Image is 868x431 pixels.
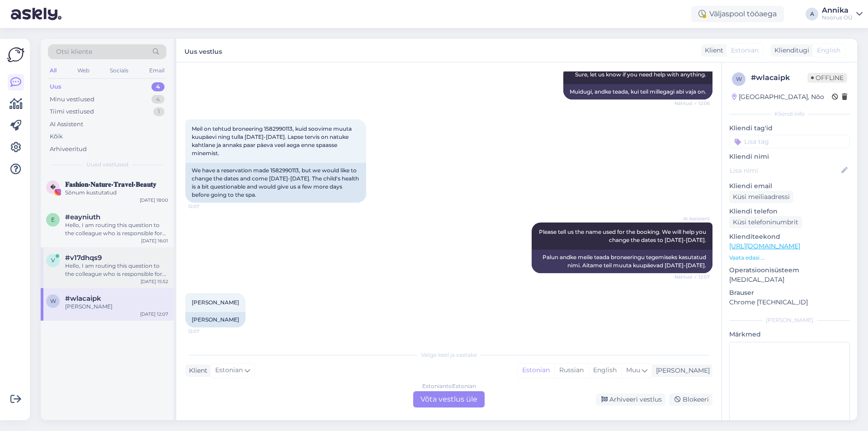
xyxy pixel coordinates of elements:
[652,366,710,375] div: [PERSON_NAME]
[65,213,100,221] span: #eayniuth
[675,274,710,280] span: Nähtud ✓ 12:07
[48,65,58,76] div: All
[50,298,56,304] span: w
[575,71,706,78] span: Sure, let us know if you need help with anything.
[108,65,130,76] div: Socials
[588,364,621,377] div: English
[50,82,61,91] div: Uus
[751,72,807,83] div: # wlacaipk
[56,47,92,57] span: Otsi kliente
[729,265,850,275] p: Operatsioonisüsteem
[807,73,847,83] span: Offline
[65,262,168,278] div: Hello, I am routing this question to the colleague who is responsible for this topic. The reply m...
[806,8,818,20] div: A
[729,330,850,339] p: Märkmed
[422,382,476,390] div: Estonian to Estonian
[65,294,101,303] span: #wlacaipk
[192,299,239,306] span: [PERSON_NAME]
[729,216,802,228] div: Küsi telefoninumbrit
[554,364,588,377] div: Russian
[51,216,55,223] span: e
[736,76,742,82] span: w
[729,275,850,284] p: [MEDICAL_DATA]
[65,180,156,189] span: 𝐅𝐚𝐬𝐡𝐢𝐨𝐧•𝐍𝐚𝐭𝐮𝐫𝐞•𝐓𝐫𝐚𝐯𝐞𝐥•𝐁𝐞𝐚𝐮𝐭𝐲
[563,84,712,99] div: Muidugi, andke teada, kui teil millegagi abi vaja on.
[822,14,853,21] div: Noorus OÜ
[184,44,222,57] label: Uus vestlus
[65,254,102,262] span: #v17dhqs9
[50,120,83,129] div: AI Assistent
[140,311,168,317] div: [DATE] 12:07
[518,364,554,377] div: Estonian
[771,46,809,55] div: Klienditugi
[153,107,165,116] div: 1
[817,46,840,55] span: English
[185,366,208,375] div: Klient
[140,197,168,204] div: [DATE] 18:00
[729,207,850,216] p: Kliendi telefon
[729,110,850,118] div: Kliendi info
[50,107,94,116] div: Tiimi vestlused
[65,303,168,311] div: [PERSON_NAME]
[691,6,784,22] div: Väljaspool tööaega
[675,100,710,107] span: Nähtud ✓ 12:06
[141,237,168,244] div: [DATE] 16:01
[413,391,485,407] div: Võta vestlus üle
[539,228,708,243] span: Please tell us the name used for the booking. We will help you change the dates to [DATE]-[DATE].
[215,365,243,375] span: Estonian
[729,242,800,250] a: [URL][DOMAIN_NAME]
[188,203,222,210] span: 12:07
[151,95,165,104] div: 4
[185,163,366,203] div: We have a reservation made 1582990113, but we would like to change the dates and come [DATE]-[DAT...
[626,366,640,374] span: Muu
[596,393,665,406] div: Arhiveeri vestlus
[147,65,166,76] div: Email
[729,254,850,262] p: Vaata edasi ...
[729,135,850,148] input: Lisa tag
[701,46,723,55] div: Klient
[729,191,793,203] div: Küsi meiliaadressi
[730,166,840,175] input: Lisa nimi
[192,125,353,156] span: Meil on tehtud broneering 1582990113, kuid soovime muuta kuupäevi ning tulla [DATE]-[DATE]. Lapse...
[50,145,87,154] div: Arhiveeritud
[732,92,824,102] div: [GEOGRAPHIC_DATA], Nõo
[729,288,850,298] p: Brauser
[729,152,850,161] p: Kliendi nimi
[65,189,168,197] div: Sõnum kustutatud
[51,257,55,264] span: v
[65,221,168,237] div: Hello, I am routing this question to the colleague who is responsible for this topic. The reply m...
[731,46,759,55] span: Estonian
[729,123,850,133] p: Kliendi tag'id
[86,161,128,169] span: Uued vestlused
[50,184,56,190] span: �
[822,7,853,14] div: Annika
[669,393,712,406] div: Blokeeri
[676,215,710,222] span: AI Assistent
[729,232,850,242] p: Klienditeekond
[729,298,850,307] p: Chrome [TECHNICAL_ID]
[729,181,850,191] p: Kliendi email
[151,82,165,91] div: 4
[141,278,168,285] div: [DATE] 15:52
[50,132,63,141] div: Kõik
[729,316,850,324] div: [PERSON_NAME]
[185,312,245,327] div: [PERSON_NAME]
[185,351,712,359] div: Valige keel ja vastake
[532,250,712,273] div: Palun andke meile teada broneeringu tegemiseks kasutatud nimi. Aitame teil muuta kuupäevad [DATE]...
[75,65,91,76] div: Web
[7,46,24,63] img: Askly Logo
[188,328,222,335] span: 12:07
[822,7,863,21] a: AnnikaNoorus OÜ
[50,95,94,104] div: Minu vestlused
